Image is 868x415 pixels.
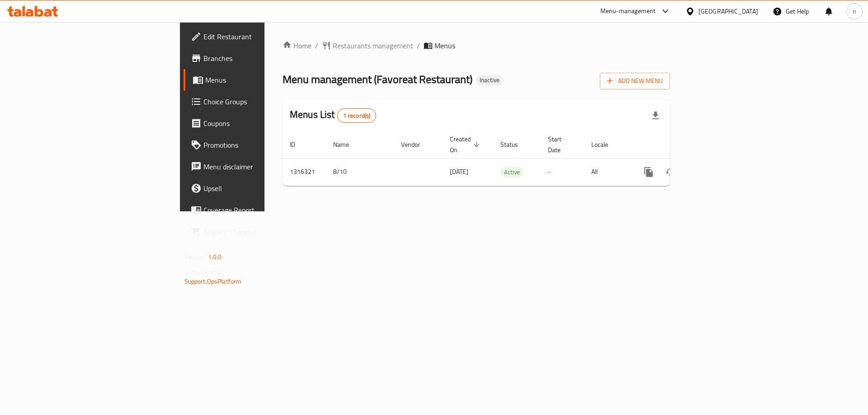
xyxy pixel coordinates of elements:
[500,167,524,177] span: Active
[333,40,413,51] span: Restaurants management
[283,40,670,51] nav: breadcrumb
[203,205,318,215] span: Coverage Report
[500,139,530,150] span: Status
[203,118,318,129] span: Coupons
[548,134,573,155] span: Start Date
[290,139,307,150] span: ID
[500,167,524,177] div: Active
[203,183,318,194] span: Upsell
[338,112,376,120] span: 1 record(s)
[184,266,226,278] span: Get support on:
[476,76,503,84] span: Inactive
[184,112,325,134] a: Coupons
[203,96,318,107] span: Choice Groups
[853,6,856,16] span: n
[645,105,666,126] div: Export file
[203,226,318,237] span: Grocery Checklist
[203,53,318,64] span: Branches
[184,134,325,156] a: Promotions
[322,40,413,51] a: Restaurants management
[417,40,420,51] li: /
[283,69,472,89] span: Menu management ( Favoreat Restaurant )
[208,251,222,263] span: 1.0.0
[631,131,732,159] th: Actions
[401,139,432,150] span: Vendor
[184,221,325,242] a: Grocery Checklist
[476,75,503,86] div: Inactive
[203,161,318,172] span: Menu disclaimer
[591,139,620,150] span: Locale
[203,140,318,150] span: Promotions
[450,166,468,177] span: [DATE]
[607,75,663,87] span: Add New Menu
[434,40,455,51] span: Menus
[205,75,318,85] span: Menus
[326,158,394,186] td: 8/10
[283,131,732,186] table: enhanced table
[184,26,325,47] a: Edit Restaurant
[584,158,631,186] td: All
[184,251,207,263] span: Version:
[184,47,325,69] a: Branches
[184,69,325,91] a: Menus
[184,177,325,199] a: Upsell
[698,6,758,16] div: [GEOGRAPHIC_DATA]
[541,158,584,186] td: -
[450,134,482,155] span: Created On
[600,6,656,17] div: Menu-management
[184,199,325,221] a: Coverage Report
[184,275,242,287] a: Support.OpsPlatform
[203,31,318,42] span: Edit Restaurant
[184,91,325,112] a: Choice Groups
[600,73,670,89] button: Add New Menu
[337,108,377,123] div: Total records count
[184,156,325,177] a: Menu disclaimer
[638,161,660,183] button: more
[333,139,361,150] span: Name
[290,108,376,123] h2: Menus List
[660,161,681,183] button: Change Status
